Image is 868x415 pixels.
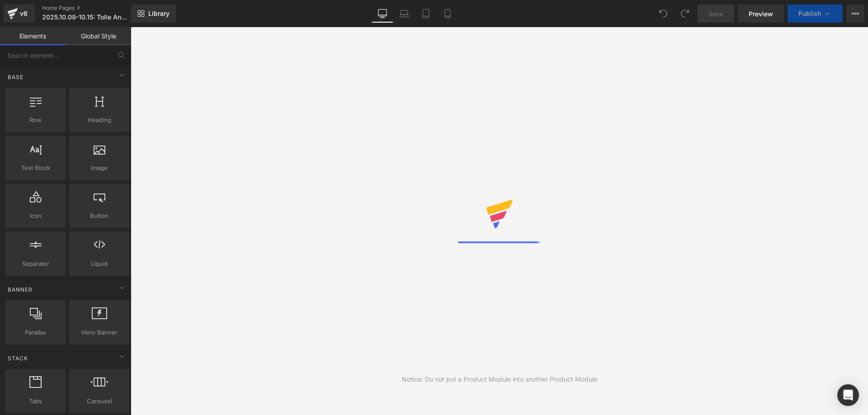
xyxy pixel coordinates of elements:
span: Heading [72,115,127,125]
span: Preview [749,9,773,19]
span: Liquid [72,259,127,269]
a: Desktop [372,5,393,23]
button: Redo [676,5,694,23]
span: Parallax [8,328,63,337]
a: New Library [131,5,176,23]
span: Row [8,115,63,125]
span: Tabs [8,396,63,406]
a: Laptop [393,5,415,23]
div: Notice: Do not put a Product Module into another Product Module [402,374,597,384]
span: Icon [8,211,63,221]
span: Image [72,163,127,173]
span: Publish [798,10,821,17]
button: Publish [788,5,843,23]
span: Text Block [8,163,63,173]
div: v6 [18,8,29,19]
span: Base [7,73,24,81]
span: Stack [7,354,29,363]
a: Preview [738,5,784,23]
a: Global Style [66,27,131,45]
a: Home Pages [42,5,146,12]
span: Carousel [72,396,127,406]
span: Banner [7,285,33,294]
button: Undo [654,5,672,23]
span: Button [72,211,127,221]
span: Save [708,9,723,19]
span: Library [148,9,170,18]
button: More [846,5,864,23]
div: Open Intercom Messenger [837,384,859,406]
span: Separator [8,259,63,269]
a: Mobile [437,5,458,23]
span: 2025.10.09-10.15: Tolle Angebote – Jetzt sparen! [42,14,129,21]
a: v6 [4,5,35,23]
span: Hero Banner [72,328,127,337]
a: Tablet [415,5,437,23]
